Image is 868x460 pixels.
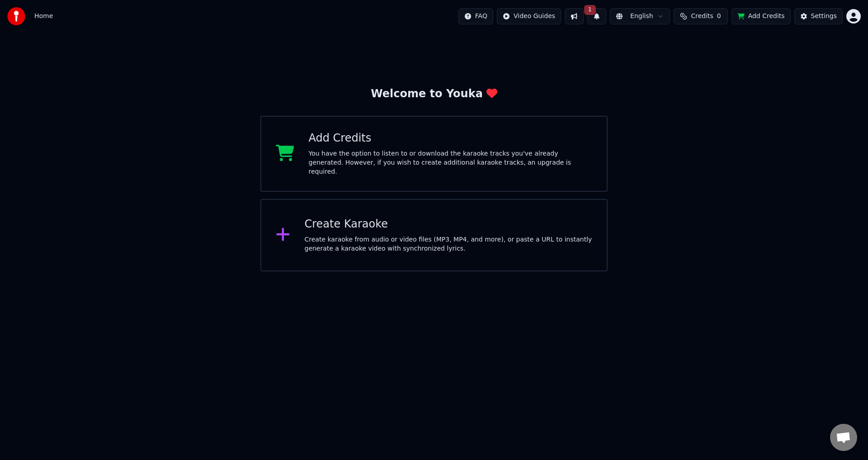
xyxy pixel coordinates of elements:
[674,8,728,24] button: Credits0
[584,5,596,15] span: 1
[794,8,843,24] button: Settings
[309,131,593,146] div: Add Credits
[731,8,791,24] button: Add Credits
[811,12,837,21] div: Settings
[830,424,857,451] div: Open chat
[34,12,53,21] span: Home
[34,12,53,21] nav: breadcrumb
[691,12,713,21] span: Credits
[309,149,593,176] div: You have the option to listen to or download the karaoke tracks you've already generated. However...
[305,235,593,253] div: Create karaoke from audio or video files (MP3, MP4, and more), or paste a URL to instantly genera...
[371,87,497,101] div: Welcome to Youka
[497,8,561,24] button: Video Guides
[305,217,593,232] div: Create Karaoke
[587,8,606,24] button: 1
[458,8,493,24] button: FAQ
[717,12,721,21] span: 0
[7,7,25,25] img: youka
